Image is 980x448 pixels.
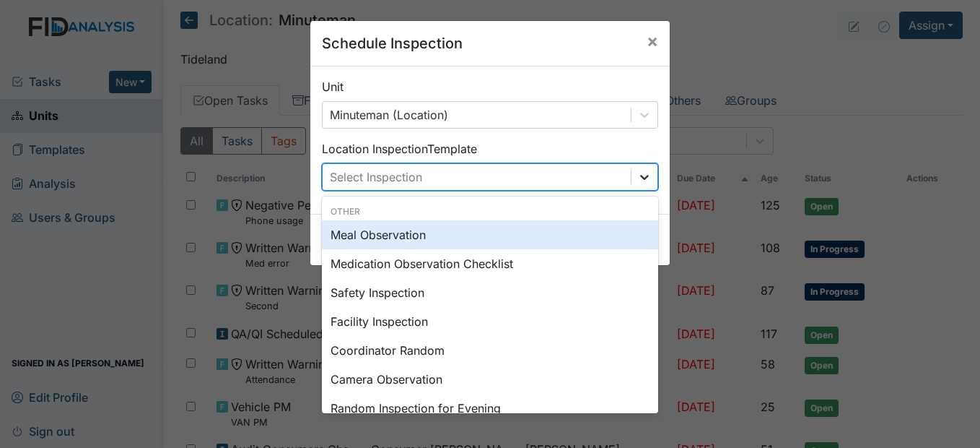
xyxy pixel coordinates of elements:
label: Unit [322,78,344,95]
label: Location Inspection Template [322,140,477,158]
div: Safety Inspection [322,278,658,307]
h5: Schedule Inspection [322,33,463,54]
div: Select Inspection [330,168,422,186]
div: Random Inspection for Evening [322,394,658,423]
div: Minuteman (Location) [330,106,448,124]
div: Medication Observation Checklist [322,249,658,278]
span: × [647,30,658,51]
div: Camera Observation [322,365,658,394]
button: Close [635,21,670,61]
div: Coordinator Random [322,336,658,365]
div: Other [322,205,658,218]
div: Facility Inspection [322,307,658,336]
div: Meal Observation [322,220,658,249]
